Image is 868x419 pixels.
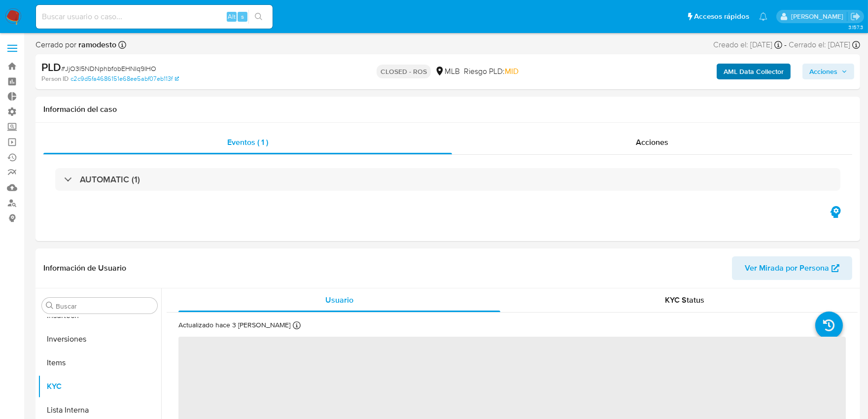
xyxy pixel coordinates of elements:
[505,66,519,77] span: MID
[43,105,852,114] h1: Información del caso
[745,256,829,280] span: Ver Mirada por Persona
[241,12,244,21] span: s
[724,64,784,79] b: AML Data Collector
[713,39,782,50] div: Creado el: [DATE]
[55,168,840,191] div: AUTOMATIC (1)
[464,66,519,77] span: Riesgo PLD:
[38,351,161,375] button: Items
[43,263,126,273] h1: Información de Usuario
[80,174,140,185] h3: AUTOMATIC (1)
[377,65,431,78] p: CLOSED - ROS
[759,12,767,21] a: Notificaciones
[789,39,860,50] div: Cerrado el: [DATE]
[35,39,116,50] span: Cerrado por
[38,327,161,351] button: Inversiones
[802,64,854,79] button: Acciones
[227,137,268,148] span: Eventos ( 1 )
[41,74,69,83] b: Person ID
[178,320,290,330] p: Actualizado hace 3 [PERSON_NAME]
[717,64,791,79] button: AML Data Collector
[248,10,269,24] button: search-icon
[694,11,749,22] span: Accesos rápidos
[36,10,273,23] input: Buscar usuario o caso...
[325,294,353,306] span: Usuario
[809,64,837,79] span: Acciones
[46,302,54,310] button: Buscar
[38,375,161,398] button: KYC
[791,12,847,21] p: sandra.chabay@mercadolibre.com
[665,294,705,306] span: KYC Status
[56,302,153,311] input: Buscar
[76,39,116,50] b: ramodesto
[435,66,460,77] div: MLB
[228,12,236,21] span: Alt
[732,256,852,280] button: Ver Mirada por Persona
[784,39,787,50] span: -
[61,64,156,73] span: # JjO3I5NDNphbfobEHNIq9IHO
[636,137,668,148] span: Acciones
[850,11,861,22] a: Salir
[41,59,61,75] b: PLD
[70,74,179,83] a: c2c9d5fa4686151e68ee5abf07eb113f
